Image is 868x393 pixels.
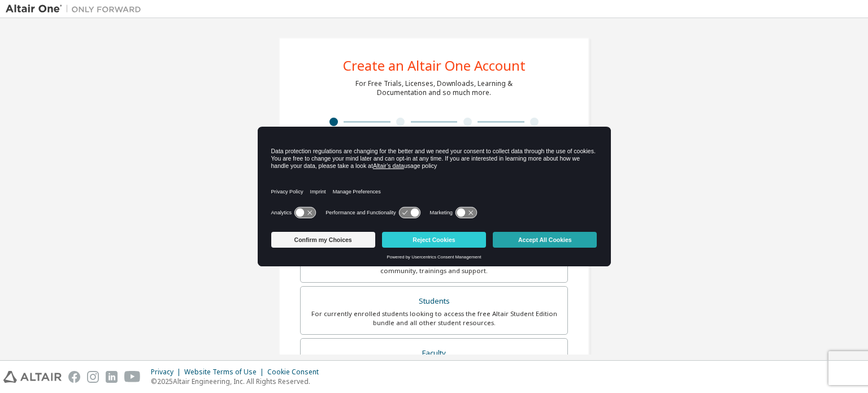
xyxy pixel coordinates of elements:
div: Students [307,293,561,309]
div: Faculty [307,346,561,361]
img: facebook.svg [68,371,80,383]
img: altair_logo.svg [3,371,62,383]
p: © 2025 Altair Engineering, Inc. All Rights Reserved. [151,377,325,386]
img: Altair One [6,3,147,15]
div: For Free Trials, Licenses, Downloads, Learning & Documentation and so much more. [355,79,513,97]
div: Website Terms of Use [184,368,267,377]
img: linkedin.svg [106,371,118,383]
div: Cookie Consent [267,368,325,377]
img: youtube.svg [124,371,141,383]
div: For currently enrolled students looking to access the free Altair Student Edition bundle and all ... [307,309,561,327]
img: instagram.svg [87,371,99,383]
div: Create an Altair One Account [343,59,526,72]
div: Privacy [151,368,184,377]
